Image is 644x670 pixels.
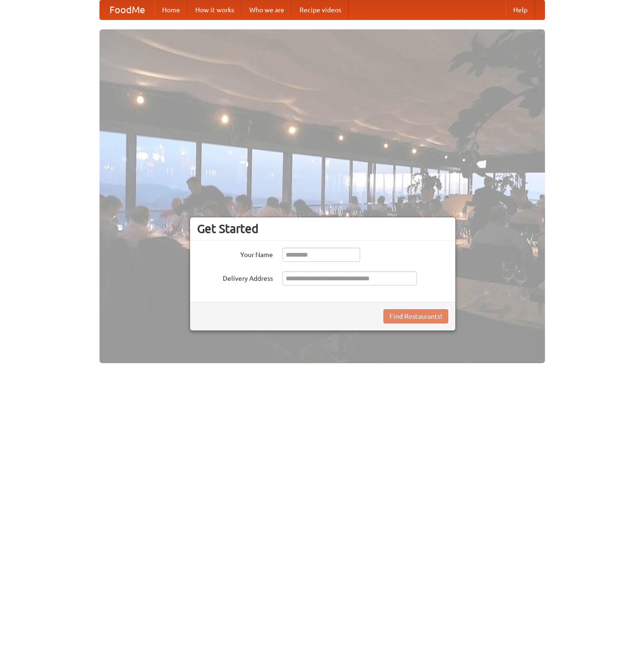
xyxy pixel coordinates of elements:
[188,0,242,19] a: How it works
[197,248,273,259] label: Your Name
[242,0,292,19] a: Who we are
[506,0,535,19] a: Help
[292,0,349,19] a: Recipe videos
[100,0,154,19] a: FoodMe
[197,222,448,236] h3: Get Started
[197,271,273,283] label: Delivery Address
[154,0,188,19] a: Home
[383,309,448,323] button: Find Restaurants!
